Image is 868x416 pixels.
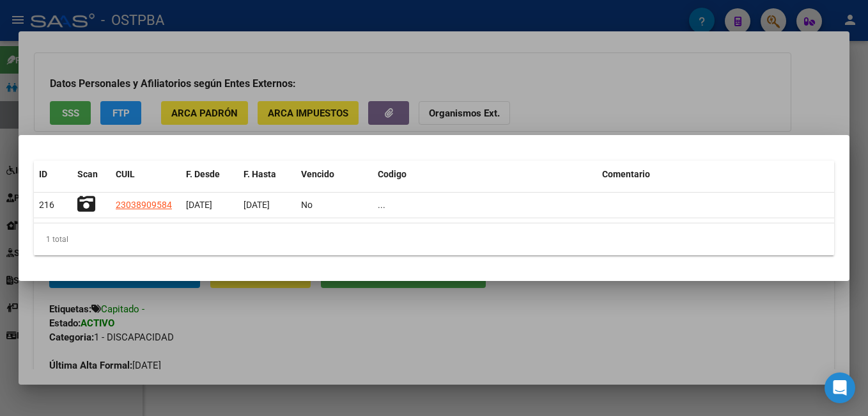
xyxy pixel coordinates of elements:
[186,169,220,179] span: F. Desde
[244,200,270,210] span: [DATE]
[77,169,98,179] span: Scan
[116,169,135,179] span: CUIL
[111,161,181,188] datatable-header-cell: CUIL
[72,161,111,188] datatable-header-cell: Scan
[378,169,407,179] span: Codigo
[602,169,650,179] span: Comentario
[301,200,313,210] span: No
[39,200,54,210] span: 216
[296,161,373,188] datatable-header-cell: Vencido
[34,223,834,255] div: 1 total
[244,169,276,179] span: F. Hasta
[238,161,296,188] datatable-header-cell: F. Hasta
[825,372,855,403] div: Open Intercom Messenger
[34,161,72,188] datatable-header-cell: ID
[597,161,834,188] datatable-header-cell: Comentario
[39,169,47,179] span: ID
[373,161,597,188] datatable-header-cell: Codigo
[181,161,238,188] datatable-header-cell: F. Desde
[378,200,385,210] span: ...
[301,169,334,179] span: Vencido
[186,200,212,210] span: [DATE]
[116,200,172,210] span: 23038909584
